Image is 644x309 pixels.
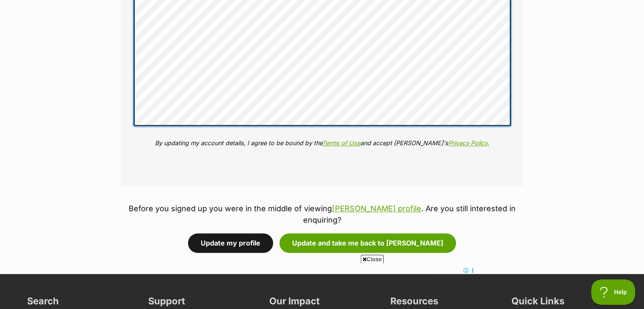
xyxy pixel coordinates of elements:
[168,267,476,305] iframe: Advertisement
[322,139,360,146] a: Terms of Use
[134,138,511,147] p: By updating my account details, I agree to be bound by the and accept [PERSON_NAME]'s
[279,233,456,253] button: Update and take me back to [PERSON_NAME]
[591,279,636,305] iframe: Help Scout Beacon - Open
[332,204,421,213] a: [PERSON_NAME] profile
[448,139,489,146] a: Privacy Policy.
[361,255,384,263] span: Close
[188,233,273,253] button: Update my profile
[121,203,523,226] p: Before you signed up you were in the middle of viewing . Are you still interested in enquiring?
